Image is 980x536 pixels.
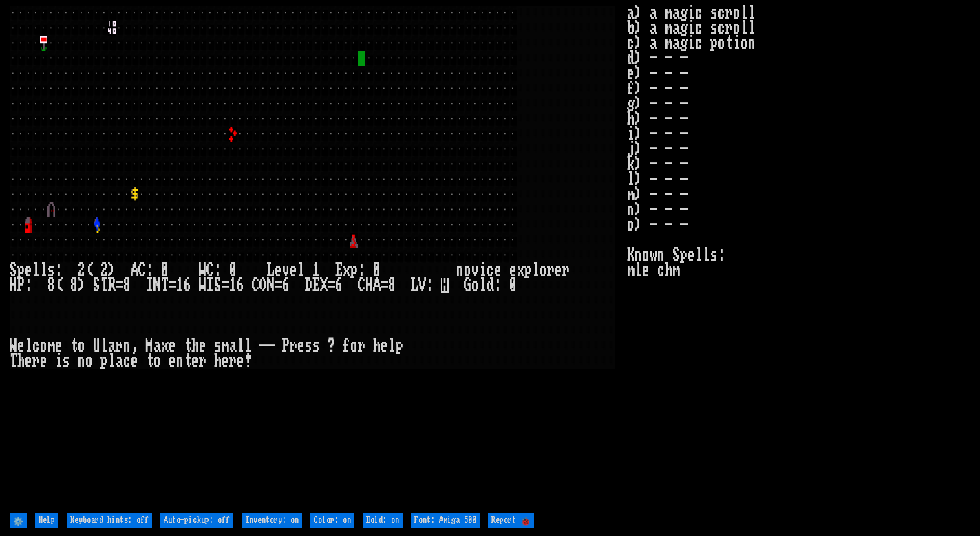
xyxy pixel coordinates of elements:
input: Inventory: on [242,513,302,528]
div: I [206,278,214,293]
div: e [275,263,282,278]
div: X [320,278,328,293]
div: P [17,278,25,293]
div: i [55,354,63,369]
div: n [456,263,464,278]
div: = [222,278,229,293]
div: e [494,263,502,278]
div: 6 [237,278,244,293]
div: a [116,354,123,369]
div: - [267,339,275,354]
div: = [169,278,176,293]
div: : [25,278,32,293]
div: o [153,354,161,369]
div: V [418,278,426,293]
input: Help [35,513,58,528]
input: Bold: on [363,513,403,528]
div: e [40,354,47,369]
div: C [252,278,259,293]
div: a [229,339,237,354]
div: p [17,263,25,278]
div: r [547,263,555,278]
div: t [146,354,153,369]
div: o [85,354,93,369]
div: e [17,339,25,354]
div: S [214,278,222,293]
div: x [343,263,350,278]
div: l [237,339,244,354]
div: ) [108,263,116,278]
div: : [426,278,434,293]
div: t [70,339,78,354]
div: r [116,339,123,354]
div: C [358,278,365,293]
div: 6 [184,278,191,293]
div: p [524,263,532,278]
div: l [479,278,487,293]
div: r [290,339,297,354]
div: = [116,278,123,293]
div: p [350,263,358,278]
div: T [10,354,17,369]
div: x [517,263,524,278]
div: T [100,278,108,293]
div: c [123,354,131,369]
div: a [108,339,116,354]
div: n [123,339,131,354]
div: p [100,354,108,369]
div: m [47,339,55,354]
div: s [305,339,312,354]
div: D [305,278,312,293]
div: l [32,263,40,278]
div: e [297,339,305,354]
div: l [297,263,305,278]
div: a [153,339,161,354]
div: h [191,339,199,354]
div: 2 [100,263,108,278]
div: 2 [78,263,85,278]
div: h [17,354,25,369]
div: 0 [161,263,169,278]
div: l [100,339,108,354]
div: M [146,339,153,354]
div: I [146,278,153,293]
input: ⚙️ [10,513,27,528]
input: Auto-pickup: off [160,513,233,528]
div: v [471,263,479,278]
div: e [55,339,63,354]
div: W [199,263,206,278]
div: i [479,263,487,278]
div: r [199,354,206,369]
div: h [214,354,222,369]
div: : [358,263,365,278]
div: 8 [123,278,131,293]
input: Font: Amiga 500 [411,513,480,528]
div: 0 [373,263,381,278]
div: r [562,263,570,278]
div: ( [85,263,93,278]
div: o [464,263,471,278]
div: r [32,354,40,369]
input: Keyboard hints: off [67,513,152,528]
div: o [78,339,85,354]
div: 6 [282,278,290,293]
div: C [138,263,146,278]
div: ( [55,278,63,293]
div: S [93,278,100,293]
div: 1 [312,263,320,278]
div: l [244,339,252,354]
div: e [169,354,176,369]
div: : [55,263,63,278]
div: 1 [229,278,237,293]
div: d [487,278,494,293]
div: s [63,354,70,369]
div: = [381,278,388,293]
div: s [214,339,222,354]
stats: a) a magic scroll b) a magic scroll c) a magic potion d) - - - e) - - - f) - - - g) - - - h) - - ... [627,6,970,509]
div: N [153,278,161,293]
div: ! [244,354,252,369]
div: H [365,278,373,293]
div: O [259,278,267,293]
div: P [282,339,290,354]
div: n [176,354,184,369]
